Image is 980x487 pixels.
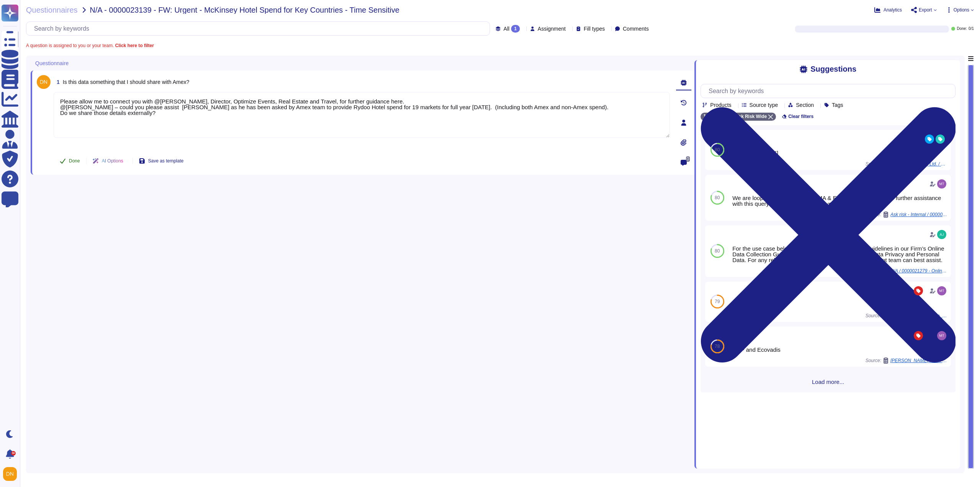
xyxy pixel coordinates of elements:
span: All [503,26,510,31]
button: Analytics [874,7,902,13]
img: user [937,331,946,340]
span: Save as template [148,159,184,163]
div: 1 [511,25,520,33]
input: Search by keywords [30,22,490,35]
span: Fill types [584,26,605,31]
span: Is this data something that I should share with Amex? [63,79,189,85]
span: Done: [957,27,967,31]
span: Questionnaires [26,6,78,14]
span: Questionnaire [35,61,69,66]
button: Done [54,153,86,169]
b: Click here to filter [114,43,154,48]
img: user [937,179,946,189]
button: user [2,466,22,482]
span: 80 [715,195,720,200]
img: user [3,467,17,481]
img: user [37,75,51,89]
img: user [937,230,946,239]
span: 0 [686,156,690,162]
span: 1 [54,79,60,85]
span: 80 [715,148,720,152]
span: Analytics [884,8,902,12]
span: 80 [715,249,720,253]
span: N/A - 0000023139 - FW: Urgent - McKinsey Hotel Spend for Key Countries - Time Sensitive [90,6,400,14]
button: Save as template [133,153,190,169]
span: 79 [715,299,720,304]
span: Export [919,8,932,12]
input: Search by keywords [705,84,955,98]
span: Assignment [538,26,566,31]
span: Options [954,8,969,12]
span: 78 [715,344,720,349]
img: user [937,286,946,295]
textarea: Please allow me to connect you with @[PERSON_NAME], Director, Optimize Events, Real Estate and Tr... [54,92,670,138]
span: AI Options [102,159,123,163]
div: 9+ [11,451,16,456]
span: 0 / 1 [969,27,974,31]
span: Comments [623,26,649,31]
span: Done [69,159,80,163]
span: A question is assigned to you or your team. [26,43,154,48]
